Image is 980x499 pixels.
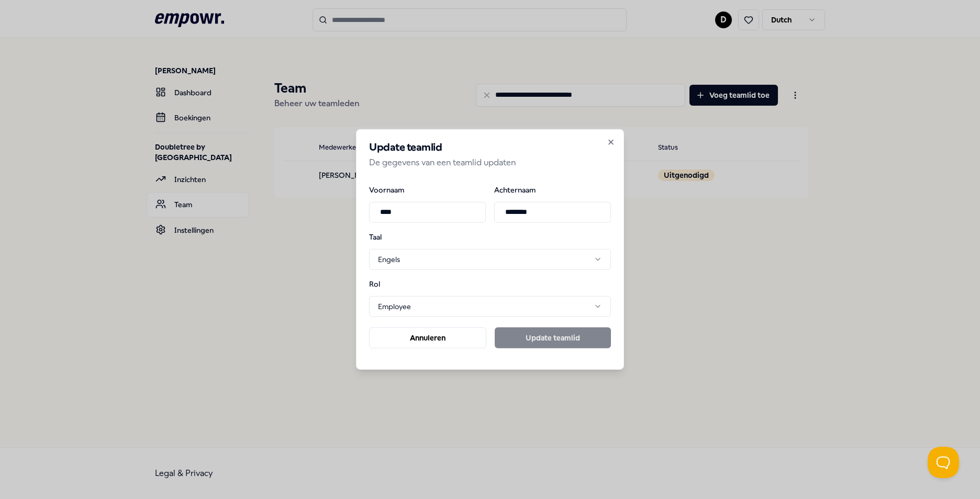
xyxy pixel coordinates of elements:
label: Rol [369,280,424,288]
button: Annuleren [369,327,486,348]
h2: Update teamlid [369,142,611,153]
label: Achternaam [494,186,611,193]
label: Taal [369,233,424,240]
p: De gegevens van een teamlid updaten [369,156,611,169]
label: Voornaam [369,186,486,193]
